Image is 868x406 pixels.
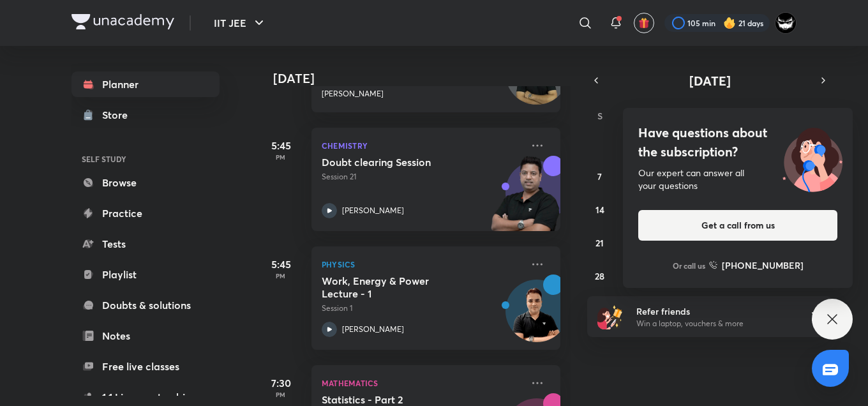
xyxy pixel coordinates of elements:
a: Tests [71,231,220,257]
button: September 14, 2025 [590,199,610,220]
p: PM [255,391,306,398]
p: PM [255,272,306,280]
a: Planner [71,71,220,97]
h5: Statistics - Part 2 [322,393,481,406]
abbr: September 21, 2025 [595,237,604,249]
p: Physics [322,257,522,272]
h6: SELF STUDY [71,148,220,170]
img: Company Logo [71,14,174,29]
img: ARSH Khan [775,12,797,34]
h6: [PHONE_NUMBER] [722,259,804,272]
p: Mathematics [322,375,522,391]
button: September 7, 2025 [590,166,610,186]
a: Free live classes [71,354,220,379]
p: Session 21 [322,171,522,183]
a: Practice [71,200,220,226]
abbr: September 7, 2025 [597,170,602,183]
a: Store [71,102,220,128]
span: [DATE] [689,72,731,89]
p: PM [255,153,306,161]
button: September 21, 2025 [590,232,610,253]
img: ttu_illustration_new.svg [772,123,853,192]
a: Doubts & solutions [71,292,220,318]
h4: [DATE] [273,71,573,86]
img: Avatar [506,287,567,348]
h5: Doubt clearing Session [322,156,481,169]
h5: 5:45 [255,257,306,272]
p: Or call us [673,260,705,271]
p: Win a laptop, vouchers & more [636,318,793,329]
abbr: September 14, 2025 [595,204,604,216]
p: [PERSON_NAME] [322,88,384,100]
button: [DATE] [605,71,814,89]
img: referral [597,304,623,329]
a: Notes [71,323,220,349]
abbr: September 28, 2025 [595,270,604,282]
h5: Work, Energy & Power Lecture - 1 [322,274,481,300]
img: unacademy [490,156,560,244]
button: September 28, 2025 [590,266,610,286]
p: Chemistry [322,138,522,153]
a: Browse [71,170,220,195]
abbr: Sunday [597,110,602,122]
div: Our expert can answer all your questions [638,167,837,192]
button: Get a call from us [638,210,837,241]
img: avatar [638,17,650,29]
p: [PERSON_NAME] [342,205,404,216]
a: Company Logo [71,14,174,33]
img: streak [723,17,736,29]
p: [PERSON_NAME] [342,324,404,335]
h5: 7:30 [255,375,306,391]
h6: Refer friends [636,304,793,318]
h5: 5:45 [255,138,306,153]
a: [PHONE_NUMBER] [709,259,804,272]
h4: Have questions about the subscription? [638,123,837,162]
p: Session 1 [322,303,522,314]
div: Store [102,107,135,123]
button: IIT JEE [206,10,274,36]
a: Playlist [71,262,220,287]
button: avatar [634,13,654,33]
